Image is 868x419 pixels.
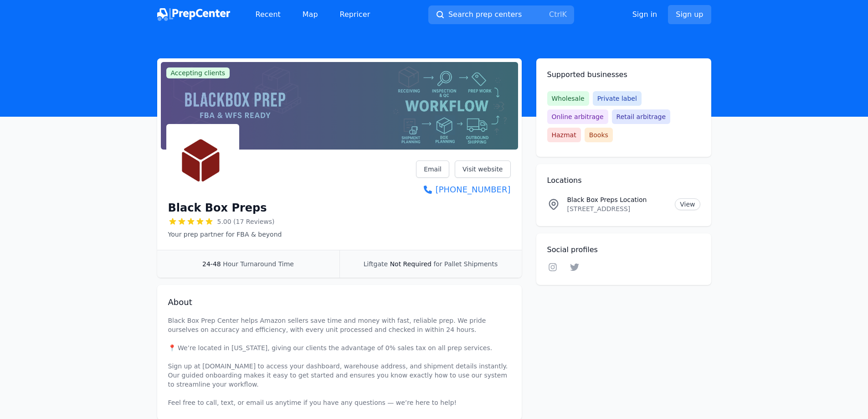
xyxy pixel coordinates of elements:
span: Hazmat [547,128,581,142]
kbd: K [562,10,567,19]
a: Repricer [333,5,378,24]
a: Recent [248,5,288,24]
span: Books [585,128,613,142]
img: Black Box Preps [168,126,237,195]
h2: Social profiles [547,244,700,255]
span: Wholesale [547,91,589,106]
p: [STREET_ADDRESS] [567,204,668,213]
a: Sign in [632,9,657,20]
a: Email [416,160,449,178]
span: Hour Turnaround Time [223,260,294,268]
span: Not Required [390,260,431,268]
button: Search prep centersCtrlK [428,5,574,24]
img: PrepCenter [157,8,230,21]
kbd: Ctrl [549,10,562,19]
a: View [675,198,700,210]
span: Retail arbitrage [612,109,670,124]
h2: Supported businesses [547,69,700,80]
h2: About [168,296,511,309]
a: Visit website [455,160,511,178]
p: Black Box Preps Location [567,195,668,204]
a: Sign up [668,5,711,24]
span: Private label [593,91,642,106]
span: for Pallet Shipments [433,260,498,268]
p: Black Box Prep Center helps Amazon sellers save time and money with fast, reliable prep. We pride... [168,316,511,407]
h2: Locations [547,175,700,186]
p: Your prep partner for FBA & beyond [168,230,282,239]
span: Liftgate [364,260,388,268]
span: 5.00 (17 Reviews) [217,217,275,226]
h1: Black Box Preps [168,201,267,215]
span: Online arbitrage [547,109,608,124]
a: Map [295,5,325,24]
span: Search prep centers [448,9,522,20]
span: 24-48 [202,260,221,268]
span: Accepting clients [166,67,230,78]
a: [PHONE_NUMBER] [416,183,510,196]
